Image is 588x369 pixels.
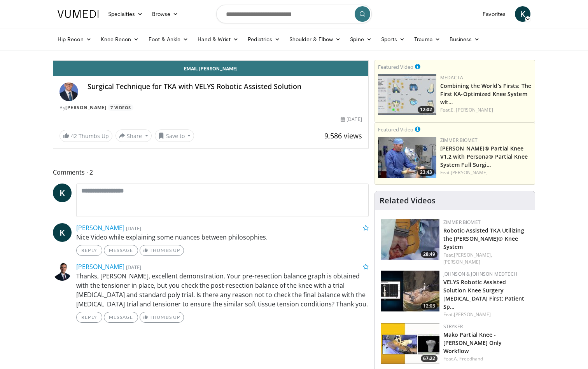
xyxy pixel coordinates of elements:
a: [PERSON_NAME]® Partial Knee V1.2 with Persona® Partial Knee System Full Surgi… [440,145,528,168]
img: dc69b858-21f6-4c50-808c-126f4672f1f7.150x105_q85_crop-smart_upscale.jpg [381,323,439,364]
a: 23:43 [378,137,436,178]
a: Knee Recon [96,31,144,47]
a: Hand & Wrist [193,31,243,47]
img: abe8434e-c392-4864-8b80-6cc2396b85ec.150x105_q85_crop-smart_upscale.jpg [381,271,439,311]
a: 42 Thumbs Up [59,130,112,142]
a: Combining the World’s Firsts: The First KA-Optimized Knee System wit… [440,82,531,106]
div: Feat. [443,252,528,266]
a: 28:49 [381,219,439,260]
a: Reply [76,312,102,323]
a: 67:22 [381,323,439,364]
a: Zimmer Biomet [443,219,481,226]
a: Robotic-Assisted TKA Utilizing the [PERSON_NAME]® Knee System [443,227,524,250]
button: Save to [155,129,194,142]
a: 7 Videos [108,104,133,111]
button: Share [115,129,152,142]
span: 42 [71,132,77,140]
a: [PERSON_NAME] [65,104,107,111]
a: 12:02 [378,74,436,115]
a: Trauma [409,31,445,47]
a: Email [PERSON_NAME] [53,61,368,76]
a: A. Freedhand [454,355,483,362]
div: By [59,104,362,111]
input: Search topics, interventions [216,5,372,23]
a: Message [104,312,138,323]
a: Message [104,245,138,256]
a: [PERSON_NAME] [76,224,124,232]
a: Browse [147,6,183,22]
span: 9,586 views [324,131,362,140]
div: Feat. [440,107,532,114]
div: [DATE] [341,116,362,123]
a: Hip Recon [53,31,96,47]
a: Business [445,31,485,47]
span: 12:02 [418,106,434,113]
small: Featured Video [378,63,413,70]
small: [DATE] [126,225,141,232]
a: [PERSON_NAME] [76,262,124,271]
a: VELYS Robotic Assisted Solution Knee Surgery [MEDICAL_DATA] First: Patient Sp… [443,278,525,310]
h4: Related Videos [380,196,436,205]
div: Feat. [440,169,532,176]
img: Avatar [59,82,78,101]
span: 12:03 [421,303,437,310]
a: Thumbs Up [140,245,184,256]
p: Thanks, [PERSON_NAME], excellent demonstration. Your pre-resection balance graph is obtained with... [76,271,369,309]
div: Feat. [443,311,528,318]
span: Comments 2 [53,167,369,177]
a: Sports [376,31,410,47]
a: Favorites [478,6,510,22]
a: Specialties [103,6,147,22]
span: 67:22 [421,355,437,362]
img: 8628d054-67c0-4db7-8e0b-9013710d5e10.150x105_q85_crop-smart_upscale.jpg [381,219,439,260]
a: Shoulder & Elbow [285,31,345,47]
a: E. [PERSON_NAME] [451,107,493,113]
a: [PERSON_NAME] [443,259,480,265]
a: Foot & Ankle [144,31,193,47]
p: Nice Video while explaining some nuances between philosophies. [76,233,369,242]
img: Avatar [53,262,72,281]
small: Featured Video [378,126,413,133]
a: Spine [345,31,376,47]
a: [PERSON_NAME] [454,311,491,318]
h4: Surgical Technique for TKA with VELYS Robotic Assisted Solution [87,82,362,91]
a: Mako Partial Knee - [PERSON_NAME] Only Workflow [443,331,502,355]
img: 99b1778f-d2b2-419a-8659-7269f4b428ba.150x105_q85_crop-smart_upscale.jpg [378,137,436,178]
img: VuMedi Logo [58,10,99,18]
a: K [53,223,72,242]
a: Pediatrics [243,31,285,47]
a: Stryker [443,323,463,330]
a: Thumbs Up [140,312,184,323]
a: Johnson & Johnson MedTech [443,271,517,277]
small: [DATE] [126,264,141,271]
span: 23:43 [418,169,434,176]
div: Feat. [443,355,528,362]
a: 12:03 [381,271,439,311]
video-js: Video Player [53,60,368,61]
a: [PERSON_NAME], [454,252,492,258]
img: aaf1b7f9-f888-4d9f-a252-3ca059a0bd02.150x105_q85_crop-smart_upscale.jpg [378,74,436,115]
span: 28:49 [421,251,437,258]
a: [PERSON_NAME] [451,169,488,176]
a: K [515,6,530,22]
a: Medacta [440,74,463,81]
a: Reply [76,245,102,256]
a: Zimmer Biomet [440,137,478,143]
a: K [53,184,72,202]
